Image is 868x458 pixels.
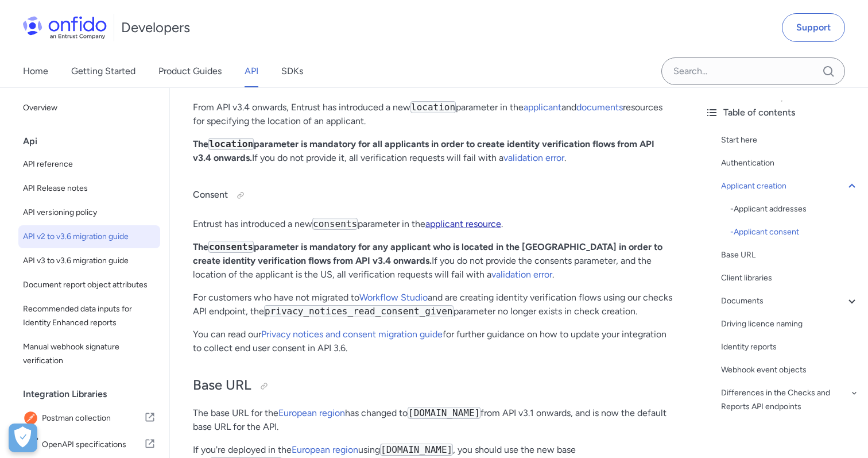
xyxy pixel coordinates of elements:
[193,291,673,318] p: For customers who have not migrated to and are creating identity verification flows using our che...
[425,218,501,229] a: applicant resource
[721,133,859,147] a: Start here
[193,217,673,231] p: Entrust has introduced a new parameter in the .
[18,249,160,272] a: API v3 to v3.6 migration guide
[23,410,42,426] img: IconPostman collection
[503,152,564,163] a: validation error
[9,424,37,452] div: Cookie Preferences
[278,407,345,418] a: European region
[721,340,859,354] a: Identity reports
[193,186,673,205] h4: Consent
[23,340,156,368] span: Manual webhook signature verification
[408,407,480,419] code: [DOMAIN_NAME]
[18,201,160,224] a: API versioning policy
[721,271,859,285] a: Client libraries
[380,444,453,456] code: [DOMAIN_NAME]
[23,157,156,171] span: API reference
[193,137,673,165] p: If you do not provide it, all verification requests will fail with a .
[782,13,845,42] a: Support
[23,130,165,153] div: Api
[264,305,454,317] code: privacy_notices_read_consent_given
[721,294,859,308] a: Documents
[491,269,552,280] a: validation error
[359,292,428,303] a: Workflow Studio
[524,102,561,113] a: applicant
[23,230,156,244] span: API v2 to v3.6 migration guide
[261,329,443,340] a: Privacy notices and consent migration guide
[23,254,156,268] span: API v3 to v3.6 migration guide
[18,432,160,457] a: IconOpenAPI specificationsOpenAPI specifications
[193,240,673,282] p: If you do not provide the consents parameter, and the location of the applicant is the US, all ve...
[9,424,37,452] button: Open Preferences
[292,444,358,455] a: European region
[730,202,859,216] div: - Applicant addresses
[121,18,190,37] h1: Developers
[23,55,48,87] a: Home
[661,57,845,85] input: Onfido search input field
[23,206,156,220] span: API versioning policy
[23,101,156,115] span: Overview
[18,274,160,297] a: Document report object attributes
[730,225,859,239] div: - Applicant consent
[71,55,135,87] a: Getting Started
[721,156,859,170] a: Authentication
[158,55,222,87] a: Product Guides
[576,102,623,113] a: documents
[18,336,160,372] a: Manual webhook signature verification
[705,106,859,120] div: Table of contents
[730,202,859,216] a: -Applicant addresses
[193,328,673,355] p: You can read our for further guidance on how to update your integration to collect end user conse...
[42,410,144,426] span: Postman collection
[193,376,673,395] h2: Base URL
[23,302,156,330] span: Recommended data inputs for Identity Enhanced reports
[721,386,859,414] a: Differences in the Checks and Reports API endpoints
[410,101,456,113] code: location
[18,153,160,176] a: API reference
[721,363,859,377] a: Webhook event objects
[42,437,144,453] span: OpenAPI specifications
[193,241,662,266] strong: The parameter is mandatory for any applicant who is located in the [GEOGRAPHIC_DATA] in order to ...
[193,101,673,128] p: From API v3.4 onwards, Entrust has introduced a new parameter in the and resources for specifying...
[193,406,673,434] p: The base URL for the has changed to from API v3.1 onwards, and is now the default base URL for th...
[23,16,107,39] img: Onfido Logo
[208,241,254,253] code: consents
[23,278,156,292] span: Document report object attributes
[193,138,654,163] strong: The parameter is mandatory for all applicants in order to create identity verification flows from...
[18,97,160,120] a: Overview
[18,225,160,248] a: API v2 to v3.6 migration guide
[245,55,258,87] a: API
[18,177,160,200] a: API Release notes
[721,248,859,262] a: Base URL
[721,317,859,331] a: Driving licence naming
[18,406,160,431] a: IconPostman collectionPostman collection
[730,225,859,239] a: -Applicant consent
[312,218,358,230] code: consents
[281,55,303,87] a: SDKs
[23,182,156,195] span: API Release notes
[23,383,165,406] div: Integration Libraries
[18,298,160,334] a: Recommended data inputs for Identity Enhanced reports
[721,179,859,193] a: Applicant creation
[208,138,254,150] code: location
